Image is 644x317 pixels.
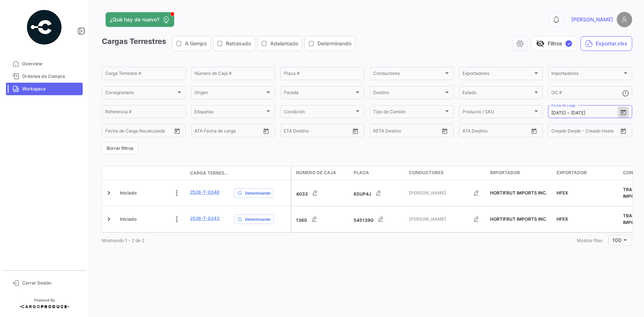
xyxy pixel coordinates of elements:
[102,142,138,154] button: Borrar filtros
[373,129,386,134] input: Desde
[22,86,80,92] span: Workspace
[351,166,406,180] datatable-header-cell: Placa
[571,16,613,23] span: [PERSON_NAME]
[354,186,403,200] div: 85UP4J
[187,167,231,179] datatable-header-cell: Carga Terrestre #
[557,190,568,196] span: HFEX
[284,91,355,96] span: Parada
[245,190,271,196] span: Determinando
[194,110,265,116] span: Etiquetas
[105,216,113,223] a: Expand/Collapse Row
[551,129,581,134] input: Creado Desde
[618,125,629,137] button: Open calendar
[302,129,334,134] input: Hasta
[102,36,358,51] h3: Cargas Terrestres
[551,110,566,116] input: Desde
[261,125,272,137] button: Open calendar
[392,129,423,134] input: Hasta
[117,170,187,176] datatable-header-cell: Estado
[120,190,137,196] span: Iniciado
[554,166,620,180] datatable-header-cell: Exportador
[190,189,220,196] a: 2526-T-0340
[354,169,369,176] span: Placa
[409,190,469,196] span: [PERSON_NAME]
[305,37,355,51] button: Determinando
[571,110,603,116] input: Hasta
[105,91,176,96] span: Consignatario
[462,129,485,134] input: ATA Desde
[619,292,637,310] iframe: Intercom live chat
[102,238,144,243] span: Mostrando 1 - 2 de 2
[296,212,348,227] div: 1360
[373,72,444,77] span: Conductores
[231,170,290,176] datatable-header-cell: Delay Status
[557,216,568,222] span: HFEX
[317,40,351,47] span: Determinando
[284,110,355,116] span: Condición
[490,190,547,196] span: HORTIFRUT IMPORTS INC.
[462,91,533,96] span: Estado
[612,237,621,243] span: 100
[284,129,297,134] input: Desde
[373,91,444,96] span: Destino
[565,40,572,47] span: ✓
[105,189,113,197] a: Expand/Collapse Row
[551,72,622,77] span: Importadores
[354,212,403,227] div: 5451390
[26,9,63,46] img: powered-by.png
[6,83,83,95] a: Workspace
[213,37,255,51] button: Retrasado
[172,125,183,137] button: Open calendar
[581,36,632,51] button: Exportar.xlsx
[557,169,587,176] span: Exportador
[190,215,220,222] a: 2526-T-0343
[245,216,271,222] span: Determinando
[439,125,450,137] button: Open calendar
[6,58,83,70] a: Overview
[406,166,487,180] datatable-header-cell: Conductores
[22,61,80,67] span: Overview
[194,129,217,134] input: ATA Desde
[490,129,522,134] input: ATA Hasta
[105,129,118,134] input: Desde
[185,40,207,47] span: A tiempo
[106,12,174,27] button: ¿Qué hay de nuevo?
[120,216,137,223] span: Iniciado
[350,125,361,137] button: Open calendar
[110,16,159,23] span: ¿Qué hay de nuevo?
[462,72,533,77] span: Exportadores
[567,110,569,116] span: –
[194,91,265,96] span: Origen
[226,40,251,47] span: Retrasado
[531,36,577,51] button: visibility_offFiltros✓
[296,186,348,200] div: 4033
[292,166,351,180] datatable-header-cell: Número de Caja
[409,169,444,176] span: Conductores
[577,238,602,243] span: Mostrar filas
[258,37,302,51] button: Adelantado
[528,125,540,137] button: Open calendar
[490,216,547,222] span: HORTIFRUT IMPORTS INC.
[22,73,80,80] span: Órdenes de Compra
[490,169,520,176] span: Importador
[124,129,155,134] input: Hasta
[373,110,444,116] span: Tipo de Camión
[296,169,336,176] span: Número de Caja
[487,166,554,180] datatable-header-cell: Importador
[462,110,533,116] span: Producto / SKU
[618,107,629,118] button: Open calendar
[536,39,545,48] span: visibility_off
[6,70,83,83] a: Órdenes de Compra
[617,12,632,27] img: placeholder-user.png
[586,129,618,134] input: Creado Hasta
[409,216,469,223] span: [PERSON_NAME]
[270,40,298,47] span: Adelantado
[22,280,80,286] span: Cerrar Sesión
[190,170,228,176] span: Carga Terrestre #
[222,129,254,134] input: ATA Hasta
[172,37,210,51] button: A tiempo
